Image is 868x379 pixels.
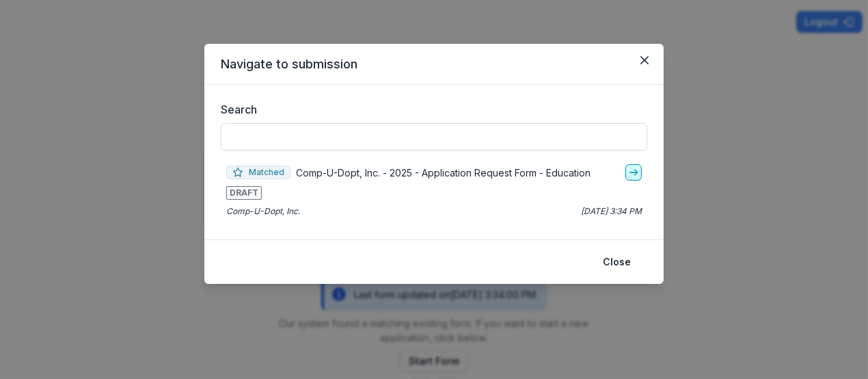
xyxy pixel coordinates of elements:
a: go-to [625,164,642,181]
header: Navigate to submission [204,44,664,85]
p: [DATE] 3:34 PM [581,205,642,218]
button: Close [595,251,639,273]
p: Comp-U-Dopt, Inc. [226,205,300,218]
span: Matched [226,166,290,179]
label: Search [221,101,639,118]
span: DRAFT [226,186,262,200]
button: Close [634,49,655,71]
p: Comp-U-Dopt, Inc. - 2025 - Application Request Form - Education [296,166,591,180]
